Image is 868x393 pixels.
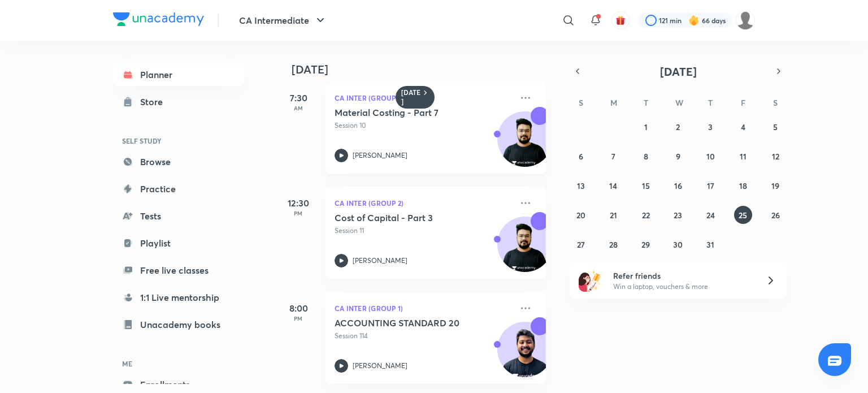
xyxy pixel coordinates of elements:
[292,63,557,76] h4: [DATE]
[674,210,682,221] abbr: July 23, 2025
[401,88,421,106] h6: [DATE]
[708,122,713,132] abbr: July 3, 2025
[676,122,680,132] abbr: July 2, 2025
[706,210,715,221] abbr: July 24, 2025
[113,131,244,150] h6: SELF STUDY
[610,210,617,221] abbr: July 21, 2025
[706,151,715,162] abbr: July 10, 2025
[766,147,784,165] button: July 12, 2025
[688,15,700,26] img: streak
[669,176,687,195] button: July 16, 2025
[276,315,321,322] p: PM
[611,11,630,29] button: avatar
[604,176,622,195] button: July 14, 2025
[644,151,648,162] abbr: July 8, 2025
[642,180,650,191] abbr: July 15, 2025
[669,118,687,136] button: July 2, 2025
[113,232,244,254] a: Playlist
[669,235,687,253] button: July 30, 2025
[773,97,778,108] abbr: Saturday
[353,256,407,266] p: [PERSON_NAME]
[741,97,745,108] abbr: Friday
[577,180,585,191] abbr: July 13, 2025
[604,147,622,165] button: July 7, 2025
[276,210,321,217] p: PM
[644,122,648,132] abbr: July 1, 2025
[637,147,655,165] button: July 8, 2025
[498,328,552,382] img: Avatar
[604,235,622,253] button: July 28, 2025
[701,147,719,165] button: July 10, 2025
[276,91,321,105] h5: 7:30
[335,212,475,223] h5: Cost of Capital - Part 3
[113,205,244,227] a: Tests
[771,210,780,221] abbr: July 26, 2025
[611,151,615,162] abbr: July 7, 2025
[701,206,719,224] button: July 24, 2025
[276,196,321,210] h5: 12:30
[335,107,475,118] h5: Material Costing - Part 7
[335,120,512,131] p: Session 10
[676,151,680,162] abbr: July 9, 2025
[613,282,752,292] p: Win a laptop, vouchers & more
[739,180,747,191] abbr: July 18, 2025
[740,151,747,162] abbr: July 11, 2025
[734,147,752,165] button: July 11, 2025
[766,118,784,136] button: July 5, 2025
[766,176,784,195] button: July 19, 2025
[734,176,752,195] button: July 18, 2025
[708,97,713,108] abbr: Thursday
[113,259,244,282] a: Free live classes
[609,180,617,191] abbr: July 14, 2025
[771,180,779,191] abbr: July 19, 2025
[766,206,784,224] button: July 26, 2025
[113,150,244,173] a: Browse
[498,118,552,172] img: Avatar
[335,301,512,315] p: CA Inter (Group 1)
[276,301,321,315] h5: 8:00
[734,118,752,136] button: July 4, 2025
[276,105,321,111] p: AM
[637,176,655,195] button: July 15, 2025
[335,91,512,105] p: CA Inter (Group 1)
[579,269,601,292] img: referral
[113,63,244,86] a: Planner
[335,331,512,341] p: Session 114
[701,118,719,136] button: July 3, 2025
[576,210,585,221] abbr: July 20, 2025
[706,239,714,250] abbr: July 31, 2025
[604,206,622,224] button: July 21, 2025
[736,11,755,30] img: dhanak
[673,239,683,250] abbr: July 30, 2025
[669,206,687,224] button: July 23, 2025
[335,317,475,329] h5: ACCOUNTING STANDARD 20
[335,196,512,210] p: CA Inter (Group 2)
[353,361,407,371] p: [PERSON_NAME]
[701,235,719,253] button: July 31, 2025
[734,206,752,224] button: July 25, 2025
[641,239,650,250] abbr: July 29, 2025
[232,9,334,32] button: CA Intermediate
[113,354,244,373] h6: ME
[773,122,778,132] abbr: July 5, 2025
[572,206,590,224] button: July 20, 2025
[113,90,244,113] a: Store
[572,147,590,165] button: July 6, 2025
[577,239,585,250] abbr: July 27, 2025
[637,235,655,253] button: July 29, 2025
[113,12,204,29] a: Company Logo
[113,313,244,336] a: Unacademy books
[772,151,779,162] abbr: July 12, 2025
[615,15,626,25] img: avatar
[572,176,590,195] button: July 13, 2025
[701,176,719,195] button: July 17, 2025
[669,147,687,165] button: July 9, 2025
[674,180,682,191] abbr: July 16, 2025
[572,235,590,253] button: July 27, 2025
[585,63,771,79] button: [DATE]
[644,97,648,108] abbr: Tuesday
[335,226,512,236] p: Session 11
[642,210,650,221] abbr: July 22, 2025
[707,180,714,191] abbr: July 17, 2025
[613,270,752,282] h6: Refer friends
